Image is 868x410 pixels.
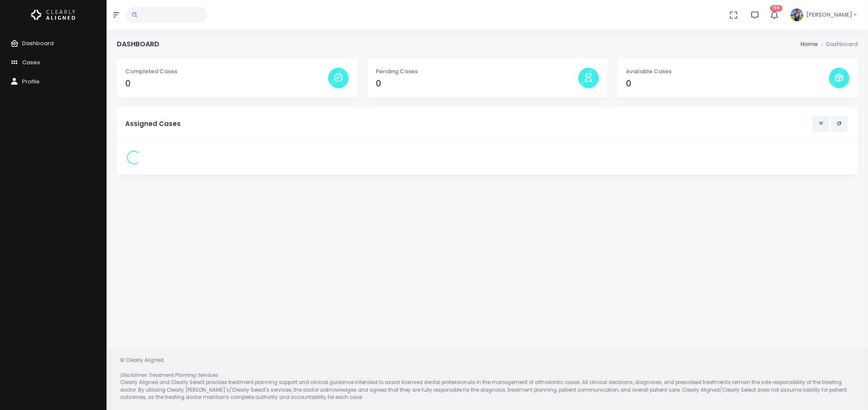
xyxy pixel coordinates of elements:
p: Available Cases [626,67,829,76]
h4: Dashboard [117,40,159,48]
em: Disclaimer: Treatment Planning Services [120,372,218,378]
span: Profile [22,77,40,86]
li: Dashboard [818,40,858,49]
span: Cases [22,58,40,66]
span: [PERSON_NAME] [806,11,852,19]
h5: Assigned Cases [125,120,813,128]
span: Dashboard [22,39,54,47]
p: Completed Cases [125,67,328,76]
li: Home [801,40,818,49]
h4: 0 [626,79,829,89]
p: Pending Cases [376,67,579,76]
img: Logo Horizontal [31,6,75,24]
img: Header Avatar [789,7,805,23]
span: 199 [770,5,782,11]
h4: 0 [125,79,328,89]
h4: 0 [376,79,579,89]
div: © Clearly Aligned Clearly Aligned and Clearly Select provides treatment planning support and clin... [112,357,863,401]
